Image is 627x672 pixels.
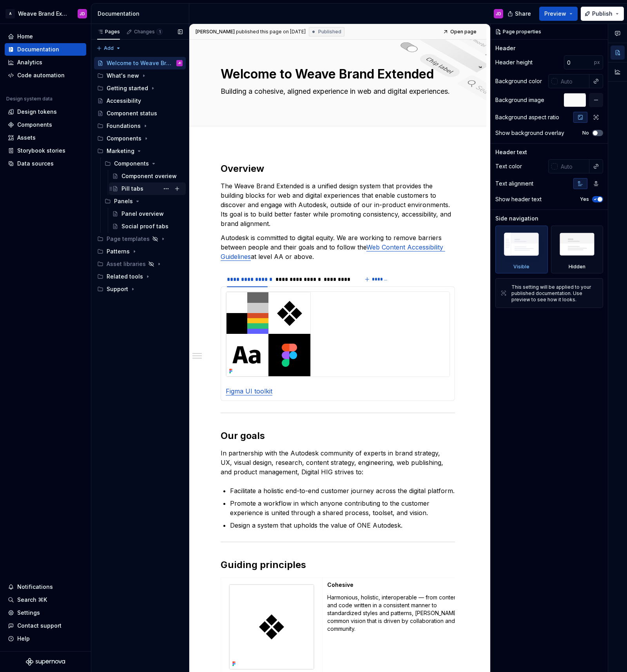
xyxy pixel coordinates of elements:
[327,581,353,588] strong: Cohesive
[98,10,186,18] div: Documentation
[80,11,85,17] div: JD
[592,10,613,18] span: Publish
[94,107,186,120] a: Component status
[221,448,455,477] p: In partnership with the Autodesk community of experts in brand strategy, UX, visual design, resea...
[121,210,164,218] div: Panel overview
[114,160,149,168] div: Components
[327,594,465,633] p: Harmonious, holistic, interoperable — from content and code written in a consistent manner to sta...
[2,5,89,22] button: AWeave Brand ExtendedJD
[109,170,186,182] a: Component overiew
[109,220,186,233] a: Social proof tabs
[230,486,455,495] p: Facilitate a holistic end-to-end customer journey across the digital platform.
[496,11,501,17] div: JD
[17,596,47,604] div: Search ⌘K
[17,71,65,79] div: Code automation
[5,632,86,645] button: Help
[109,208,186,220] a: Panel overview
[178,59,181,67] div: JD
[94,82,186,95] div: Getting started
[121,172,177,180] div: Component overiew
[495,195,542,203] div: Show header text
[230,521,455,530] p: Design a system that upholds the value of ONE Autodesk.
[221,181,455,228] p: The Weave Brand Extended is a unified design system that provides the building blocks for web and...
[196,29,235,35] span: [PERSON_NAME]
[109,182,186,195] a: Pill tabs
[511,284,598,303] div: This setting will be applied to your published documentation. Use preview to see how it looks.
[101,195,186,208] div: Panels
[156,29,163,35] span: 1
[107,285,128,293] div: Support
[97,29,120,35] div: Pages
[564,55,594,69] input: Auto
[221,162,455,175] h2: Overview
[107,84,148,92] div: Getting started
[5,69,86,82] a: Code automation
[17,147,65,155] div: Storybook stories
[5,594,86,606] button: Search ⌘K
[114,197,133,205] div: Panels
[495,226,548,273] div: Visible
[134,29,163,35] div: Changes
[495,58,533,66] div: Header height
[94,145,186,157] div: Marketing
[6,96,53,102] div: Design system data
[26,658,65,666] svg: Supernova Logo
[221,233,455,261] p: Autodesk is committed to digital equity. We are working to remove barriers between people and the...
[17,108,57,116] div: Design tokens
[495,77,542,85] div: Background color
[17,583,53,591] div: Notifications
[581,7,624,21] button: Publish
[513,264,529,270] div: Visible
[5,606,86,619] a: Settings
[107,97,141,105] div: Accessibility
[495,96,544,104] div: Background image
[5,56,86,69] a: Analytics
[94,69,186,82] div: What's new
[94,95,186,107] a: Accessibility
[495,215,538,222] div: Side navigation
[17,134,36,142] div: Assets
[582,130,589,136] label: No
[94,132,186,145] div: Components
[107,147,134,155] div: Marketing
[5,30,86,43] a: Home
[495,44,515,52] div: Header
[17,160,54,168] div: Data sources
[504,7,536,21] button: Share
[558,74,589,88] input: Auto
[551,226,603,273] div: Hidden
[594,59,600,66] p: px
[226,291,450,396] section-item: Figma UI toolkit
[121,185,143,193] div: Pill tabs
[219,85,453,107] textarea: Building a cohesive, aligned experience in web and digital experiences.
[219,65,453,84] textarea: Welcome to Weave Brand Extended
[107,260,146,268] div: Asset libraries
[495,113,559,121] div: Background aspect ratio
[107,109,157,117] div: Component status
[94,233,186,245] div: Page templates
[107,273,143,280] div: Related tools
[569,264,585,270] div: Hidden
[5,118,86,131] a: Components
[5,619,86,632] button: Contact support
[104,45,114,51] span: Add
[5,43,86,56] a: Documentation
[107,248,130,255] div: Patterns
[94,57,186,69] a: Welcome to Weave Brand ExtendedJD
[515,10,531,18] span: Share
[5,106,86,118] a: Design tokens
[230,499,455,517] p: Promote a workflow in which anyone contributing to the customer experience is united through a sh...
[539,7,578,21] button: Preview
[107,59,171,67] div: Welcome to Weave Brand Extended
[440,26,480,37] a: Open page
[17,46,59,53] div: Documentation
[226,387,272,395] a: Figma UI toolkit
[5,157,86,170] a: Data sources
[229,585,314,669] img: dea77563-7fbf-4c32-a882-e72930ba589f.png
[107,235,150,243] div: Page templates
[94,57,186,295] div: Page tree
[5,9,15,18] div: A
[94,270,186,283] div: Related tools
[221,430,455,442] h2: Our goals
